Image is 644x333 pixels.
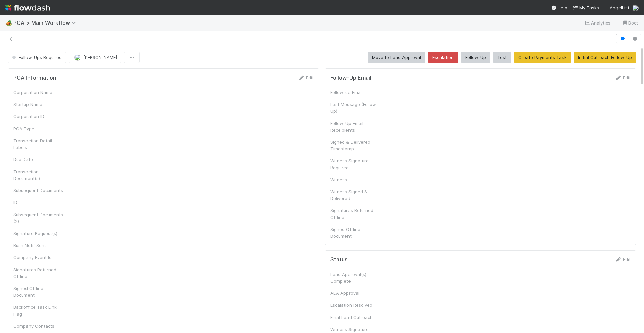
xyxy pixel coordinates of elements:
button: Follow-Up [461,52,490,63]
button: Follow-Ups Required [8,52,66,63]
div: Witness [330,176,381,183]
div: Signed Offline Document [13,285,64,298]
h5: PCA Information [13,75,56,81]
div: Signature Request(s) [13,230,64,237]
button: Test [493,52,511,63]
div: Lead Approval(s) Complete [330,271,381,284]
div: Follow-up Email [330,89,381,96]
div: ID [13,199,64,206]
span: 🏕️ [5,20,12,26]
div: Subsequent Documents (2) [13,211,64,225]
a: My Tasks [573,4,599,11]
span: My Tasks [573,5,599,10]
div: Signed Offline Document [330,226,381,239]
span: Follow-Ups Required [11,55,62,60]
div: Signatures Returned Offline [330,207,381,221]
div: Final Lead Outreach [330,314,381,321]
button: Move to Lead Approval [368,52,425,63]
div: Escalation Resolved [330,302,381,308]
div: Last Message (Follow-Up) [330,101,381,114]
div: Follow-Up Email Receipients [330,120,381,133]
a: Analytics [584,19,611,27]
button: Create Payments Task [514,52,571,63]
span: AngelList [610,5,629,10]
button: [PERSON_NAME] [69,52,121,63]
a: Edit [615,257,631,262]
div: Witness Signature Required [330,157,381,171]
button: Escalation [428,52,458,63]
div: Subsequent Documents [13,187,64,194]
div: Startup Name [13,101,64,108]
div: Help [551,4,567,11]
h5: Status [330,256,348,263]
div: Witness Signed & Delivered [330,188,381,202]
div: PCA Type [13,125,64,132]
img: logo-inverted-e16ddd16eac7371096b0.svg [5,2,50,13]
span: PCA > Main Workflow [13,19,79,26]
a: Edit [298,75,314,80]
div: Corporation Name [13,89,64,96]
div: Signed & Delivered Timestamp [330,139,381,152]
div: Transaction Document(s) [13,168,64,182]
div: Rush Notif Sent [13,242,64,249]
button: Initial Outreach Follow-Up [574,52,636,63]
a: Edit [615,75,631,80]
img: avatar_ad9da010-433a-4b4a-a484-836c288de5e1.png [632,5,639,11]
span: [PERSON_NAME] [83,55,117,60]
h5: Follow-Up Email [330,75,371,81]
div: Company Event Id [13,254,64,261]
div: ALA Approval [330,290,381,296]
div: Corporation ID [13,113,64,120]
div: Transaction Detail Labels [13,137,64,151]
div: Signatures Returned Offline [13,266,64,280]
div: Company Contacts [13,323,64,329]
img: avatar_99e80e95-8f0d-4917-ae3c-b5dad577a2b5.png [74,54,81,61]
div: Backoffice Task Link Flag [13,304,64,317]
div: Due Date [13,156,64,163]
a: Docs [622,19,639,27]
